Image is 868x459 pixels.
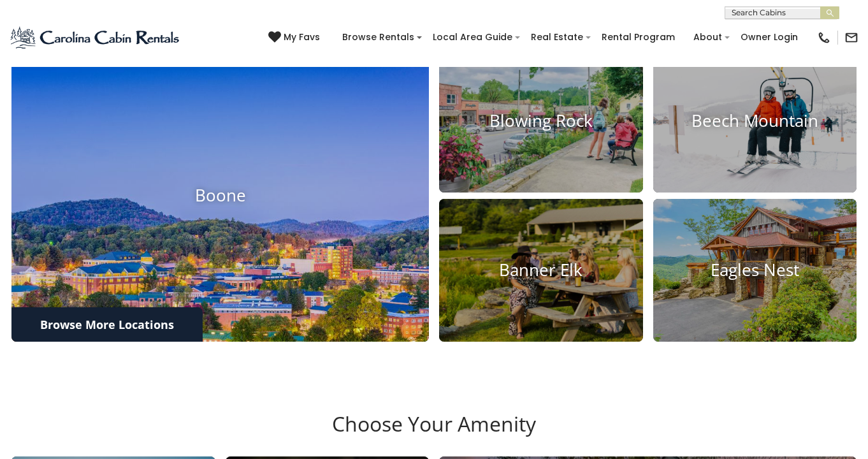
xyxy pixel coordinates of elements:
[10,25,182,50] img: Blue-2.png
[336,27,421,47] a: Browse Rentals
[11,49,429,342] a: Boone
[439,260,643,280] h4: Banner Elk
[653,199,857,342] a: Eagles Nest
[439,49,643,192] a: Blowing Rock
[284,31,320,44] span: My Favs
[817,31,831,45] img: phone-regular-black.png
[268,31,323,45] a: My Favs
[653,49,857,192] a: Beech Mountain
[11,186,429,205] h4: Boone
[653,111,857,131] h4: Beech Mountain
[439,111,643,131] h4: Blowing Rock
[524,27,590,47] a: Real Estate
[687,27,728,47] a: About
[426,27,519,47] a: Local Area Guide
[10,412,858,456] h3: Choose Your Amenity
[653,260,857,280] h4: Eagles Nest
[439,199,643,342] a: Banner Elk
[595,27,681,47] a: Rental Program
[844,31,858,45] img: mail-regular-black.png
[734,27,804,47] a: Owner Login
[11,307,203,342] a: Browse More Locations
